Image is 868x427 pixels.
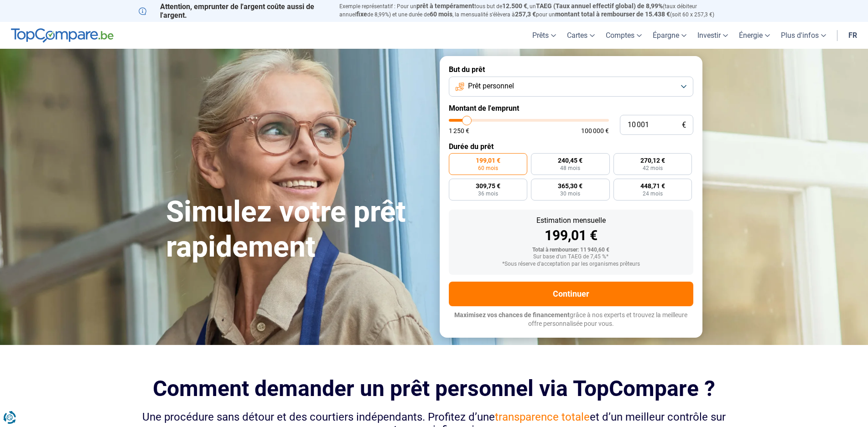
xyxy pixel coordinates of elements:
[643,165,663,171] span: 42 mois
[733,22,775,49] a: Énergie
[478,165,498,171] span: 60 mois
[430,10,452,18] span: 60 mois
[640,183,665,189] span: 448,71 €
[502,2,527,10] span: 12.500 €
[561,22,600,49] a: Cartes
[468,81,514,91] span: Prêt personnel
[449,77,693,97] button: Prêt personnel
[449,282,693,306] button: Continuer
[600,22,647,49] a: Comptes
[449,128,469,134] span: 1 250 €
[456,261,686,268] div: *Sous réserve d'acceptation par les organismes prêteurs
[449,311,693,329] p: grâce à nos experts et trouvez la meilleure offre personnalisée pour vous.
[581,128,609,134] span: 100 000 €
[476,183,500,189] span: 309,75 €
[456,217,686,224] div: Estimation mensuelle
[139,376,730,401] h2: Comment demander un prêt personnel via TopCompare ?
[139,2,328,20] p: Attention, emprunter de l'argent coûte aussi de l'argent.
[515,10,536,18] span: 257,3 €
[527,22,561,49] a: Prêts
[478,191,498,196] span: 36 mois
[775,22,832,49] a: Plus d'infos
[416,2,474,10] span: prêt à tempérament
[558,183,582,189] span: 365,30 €
[495,411,590,423] span: transparence totale
[682,121,686,129] span: €
[640,157,665,164] span: 270,12 €
[449,65,693,74] label: But du prêt
[456,247,686,253] div: Total à rembourser: 11 940,60 €
[166,195,429,265] h1: Simulez votre prêt rapidement
[449,104,693,113] label: Montant de l'emprunt
[843,22,863,49] a: fr
[647,22,692,49] a: Épargne
[476,157,500,164] span: 199,01 €
[560,191,580,196] span: 30 mois
[555,10,670,18] span: montant total à rembourser de 15.438 €
[339,2,730,19] p: Exemple représentatif : Pour un tous but de , un (taux débiteur annuel de 8,99%) et une durée de ...
[560,165,580,171] span: 48 mois
[692,22,733,49] a: Investir
[456,254,686,260] div: Sur base d'un TAEG de 7,45 %*
[11,28,114,43] img: TopCompare
[456,229,686,242] div: 199,01 €
[356,10,367,18] span: fixe
[558,157,582,164] span: 240,45 €
[454,311,570,319] span: Maximisez vos chances de financement
[643,191,663,196] span: 24 mois
[536,2,663,10] span: TAEG (Taux annuel effectif global) de 8,99%
[449,142,693,151] label: Durée du prêt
